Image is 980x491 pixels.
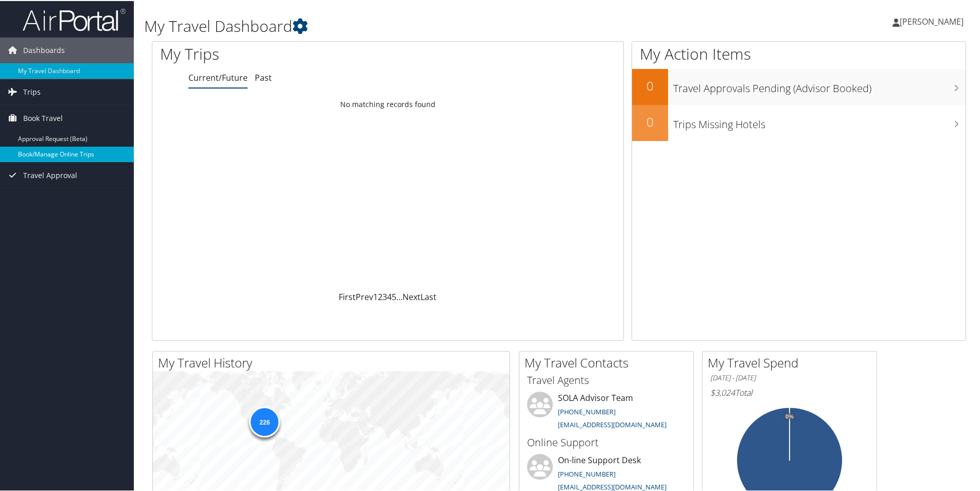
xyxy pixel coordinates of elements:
[378,290,382,302] a: 2
[632,104,966,140] a: 0Trips Missing Hotels
[524,353,693,371] h2: My Travel Contacts
[402,290,421,302] a: Next
[23,78,41,104] span: Trips
[632,76,668,94] h2: 0
[892,5,974,36] a: [PERSON_NAME]
[249,406,280,436] div: 226
[785,413,794,419] tspan: 0%
[710,386,869,397] h6: Total
[632,68,966,104] a: 0Travel Approvals Pending (Advisor Booked)
[558,481,667,490] a: [EMAIL_ADDRESS][DOMAIN_NAME]
[158,353,510,371] h2: My Travel History
[673,111,966,131] h3: Trips Missing Hotels
[188,71,248,82] a: Current/Future
[23,7,126,31] img: airportal-logo.png
[392,290,396,302] a: 5
[23,104,63,130] span: Book Travel
[23,37,65,62] span: Dashboards
[160,42,419,64] h1: My Trips
[152,94,623,113] td: No matching records found
[710,372,869,382] h6: [DATE] - [DATE]
[632,112,668,130] h2: 0
[255,71,272,82] a: Past
[387,290,392,302] a: 4
[339,290,356,302] a: First
[356,290,373,302] a: Prev
[382,290,387,302] a: 3
[673,75,966,95] h3: Travel Approvals Pending (Advisor Booked)
[522,391,691,433] li: SOLA Advisor Team
[900,15,964,26] span: [PERSON_NAME]
[373,290,378,302] a: 1
[710,386,735,397] span: $3,024
[23,162,77,187] span: Travel Approval
[558,406,616,415] a: [PHONE_NUMBER]
[527,434,686,449] h3: Online Support
[527,372,686,387] h3: Travel Agents
[396,290,402,302] span: …
[632,42,966,64] h1: My Action Items
[558,468,616,478] a: [PHONE_NUMBER]
[144,14,697,36] h1: My Travel Dashboard
[708,353,877,371] h2: My Travel Spend
[421,290,436,302] a: Last
[558,419,667,428] a: [EMAIL_ADDRESS][DOMAIN_NAME]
